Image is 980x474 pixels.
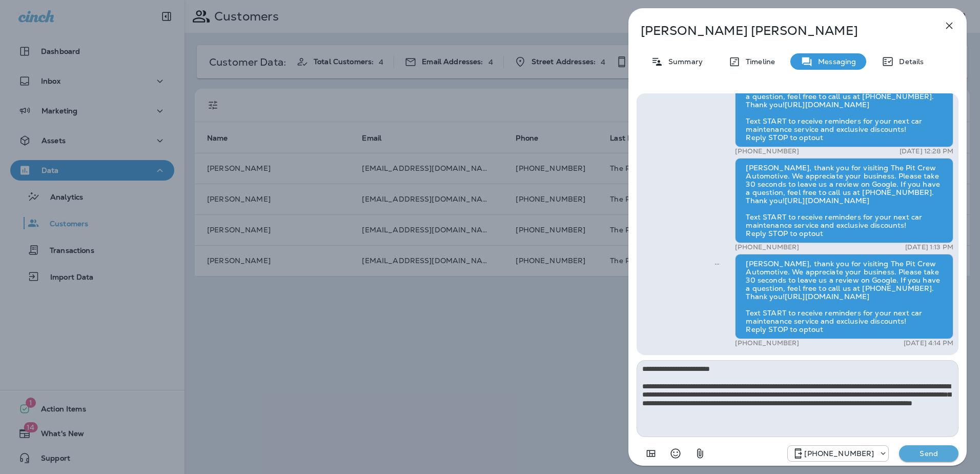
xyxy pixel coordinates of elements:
p: [DATE] 12:28 PM [900,147,953,155]
button: Select an emoji [665,443,686,464]
div: [PERSON_NAME], thank you for visiting The Pit Crew Automotive. We appreciate your business. Pleas... [735,158,953,243]
p: Details [894,57,924,66]
p: [DATE] 1:13 PM [905,243,953,251]
p: Summary [663,57,703,66]
p: [PHONE_NUMBER] [735,147,799,155]
p: [PHONE_NUMBER] [804,449,874,458]
p: [PHONE_NUMBER] [735,339,799,347]
p: Send [907,449,950,458]
div: [PERSON_NAME], thank you for visiting The Pit Crew Automotive. We appreciate your business. Pleas... [735,254,953,339]
p: [DATE] 4:14 PM [904,339,953,347]
button: Send [899,445,958,462]
div: [PERSON_NAME], thank you for visiting The Pit Crew Automotive. We appreciate your business. Pleas... [735,62,953,147]
span: Sent [714,259,720,268]
p: Timeline [741,57,775,66]
p: [PHONE_NUMBER] [735,243,799,251]
button: Add in a premade template [641,443,661,464]
div: +1 (503) 427-9272 [788,447,888,460]
p: Messaging [813,57,856,66]
p: [PERSON_NAME] [PERSON_NAME] [641,24,921,38]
